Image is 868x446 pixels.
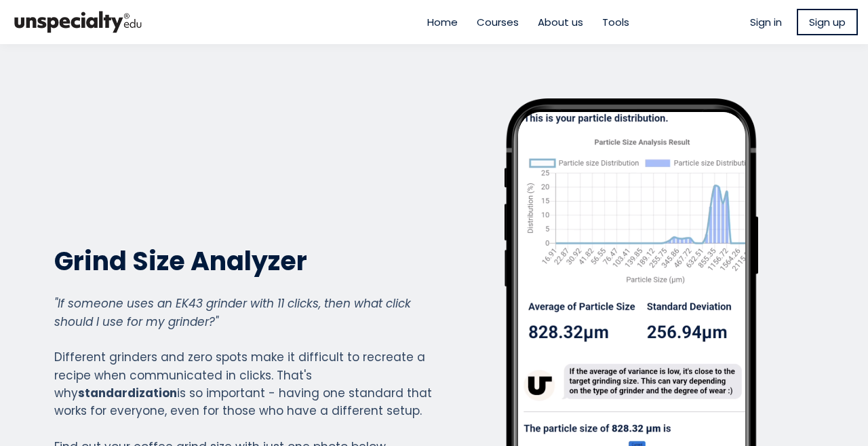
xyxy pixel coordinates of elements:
a: Tools [602,14,629,30]
span: Sign up [809,14,846,30]
a: Sign up [797,9,858,35]
a: About us [538,14,583,30]
em: "If someone uses an EK43 grinder with 11 clicks, then what click should I use for my grinder?" [54,295,411,329]
strong: standardization [78,385,177,401]
h2: Grind Size Analyzer [54,244,433,278]
a: Courses [477,14,519,30]
a: Sign in [750,14,782,30]
img: bc390a18feecddb333977e298b3a00a1.png [10,5,146,39]
a: Home [427,14,458,30]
